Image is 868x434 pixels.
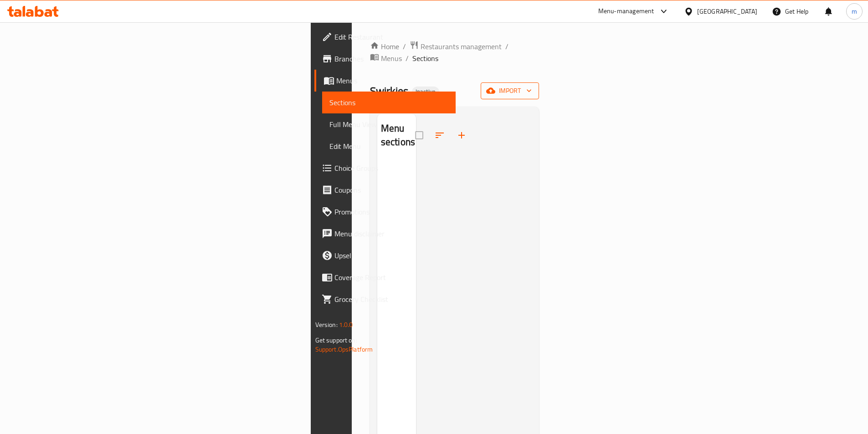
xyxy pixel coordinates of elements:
[322,113,456,135] a: Full Menu View
[329,141,448,152] span: Edit Menu
[334,272,448,283] span: Coverage Report
[314,157,456,179] a: Choice Groups
[329,119,448,130] span: Full Menu View
[377,157,416,164] nav: Menu sections
[314,288,456,310] a: Grocery Checklist
[598,6,654,17] div: Menu-management
[334,294,448,305] span: Grocery Checklist
[339,319,353,331] span: 1.0.0
[334,184,448,195] span: Coupons
[410,41,502,52] a: Restaurants management
[314,179,456,201] a: Coupons
[314,201,456,223] a: Promotions
[334,31,448,42] span: Edit Restaurant
[697,6,757,16] div: [GEOGRAPHIC_DATA]
[314,26,456,48] a: Edit Restaurant
[334,250,448,261] span: Upsell
[315,334,357,346] span: Get support on:
[334,206,448,217] span: Promotions
[314,266,456,288] a: Coverage Report
[852,6,857,16] span: m
[322,135,456,157] a: Edit Menu
[334,228,448,239] span: Menu disclaimer
[334,163,448,174] span: Choice Groups
[329,97,448,108] span: Sections
[314,70,456,92] a: Menus
[314,223,456,245] a: Menu disclaimer
[322,92,456,113] a: Sections
[421,41,502,52] span: Restaurants management
[505,41,508,52] li: /
[314,245,456,266] a: Upsell
[315,319,338,331] span: Version:
[488,85,532,97] span: import
[315,343,373,355] a: Support.OpsPlatform
[451,124,473,146] button: Add section
[481,82,539,99] button: import
[336,75,448,86] span: Menus
[334,53,448,64] span: Branches
[314,48,456,70] a: Branches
